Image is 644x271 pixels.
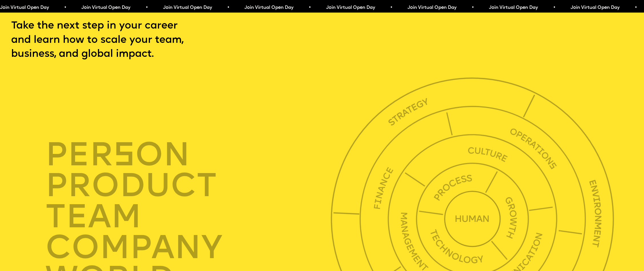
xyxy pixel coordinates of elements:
span: • [145,5,148,10]
p: Take the next step in your career and learn how to scale your team, business, and global impact. [11,19,211,62]
div: per on [45,139,335,170]
span: • [227,5,230,10]
span: • [390,5,393,10]
div: company [45,232,335,263]
span: s [113,140,135,174]
div: product [45,170,335,201]
span: • [64,5,67,10]
span: • [308,5,311,10]
div: TEAM [45,201,335,232]
span: • [635,5,637,10]
span: • [472,5,474,10]
span: • [553,5,556,10]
